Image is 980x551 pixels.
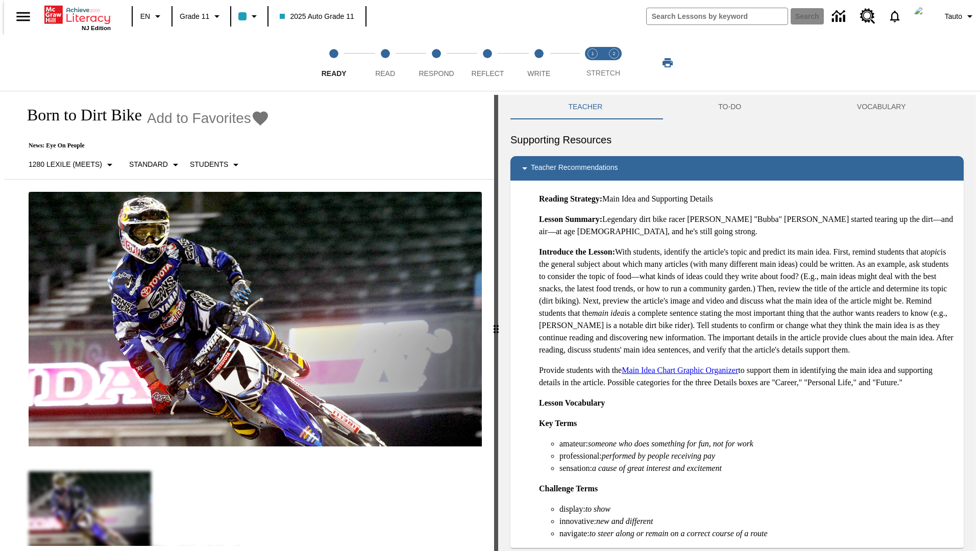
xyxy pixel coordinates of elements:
li: professional: [559,450,955,462]
p: Teacher Recommendations [531,162,618,174]
button: VOCABULARY [799,95,964,119]
span: Respond [419,69,454,78]
button: Reflect step 4 of 5 [458,35,517,91]
p: Provide students with the to support them in identifying the main idea and supporting details in ... [539,364,955,389]
button: Open side menu [8,2,38,32]
a: Notifications [881,3,908,30]
p: Main Idea and Supporting Details [539,193,955,205]
span: Tauto [945,11,962,22]
p: With students, identify the article's topic and predict its main idea. First, remind students tha... [539,246,955,356]
a: Resource Center, Will open in new tab [854,3,881,30]
strong: Introduce the Lesson: [539,247,615,256]
em: topic [924,247,941,256]
h1: Born to Dirt Bike [16,106,142,124]
em: main idea [592,309,625,317]
em: new and different [596,517,653,525]
button: TO-DO [660,95,799,119]
em: to show [585,505,610,513]
button: Write step 5 of 5 [509,35,569,91]
button: Teacher [510,95,660,119]
button: Read step 2 of 5 [355,35,414,91]
strong: Lesson Summary: [539,215,602,223]
button: Print [651,54,684,72]
div: Press Enter or Spacebar and then press right and left arrow keys to move the slider [494,95,498,551]
button: Select a new avatar [908,3,941,30]
button: Stretch Read step 1 of 2 [578,35,607,91]
h6: Supporting Resources [510,132,964,148]
text: 2 [612,51,615,56]
button: Scaffolds, Standard [125,156,186,174]
button: Respond step 3 of 5 [407,35,466,91]
li: navigate: [559,528,955,540]
div: reading [4,95,494,546]
span: Reflect [472,69,504,78]
li: display: [559,503,955,515]
a: Data Center [826,3,854,31]
span: Ready [322,69,347,78]
strong: Challenge Terms [539,484,598,493]
button: Select Lexile, 1280 Lexile (Meets) [24,156,120,174]
div: Instructional Panel Tabs [510,95,964,119]
span: 2025 Auto Grade 11 [280,11,354,22]
strong: Lesson Vocabulary [539,398,605,407]
p: News: Eye On People [16,142,269,149]
span: Read [375,69,395,78]
span: STRETCH [586,69,620,77]
button: Select Student [186,156,246,174]
p: 1280 Lexile (Meets) [29,159,102,170]
em: a cause of great interest and excitement [592,464,722,472]
span: NJ Edition [82,25,111,31]
button: Language: EN, Select a language [136,7,168,26]
p: Students [190,159,228,170]
li: innovative: [559,515,955,528]
input: search field [647,8,788,24]
p: Legendary dirt bike racer [PERSON_NAME] "Bubba" [PERSON_NAME] started tearing up the dirt—and air... [539,213,955,238]
div: Teacher Recommendations [510,156,964,181]
span: Add to Favorites [147,110,251,127]
img: Avatar [914,6,935,27]
em: to steer along or remain on a correct course of a route [590,529,768,538]
button: Class color is light blue. Change class color [234,7,264,26]
text: 1 [591,51,594,56]
li: sensation: [559,462,955,474]
button: Ready step 1 of 5 [304,35,363,91]
button: Profile/Settings [941,7,980,26]
button: Add to Favorites - Born to Dirt Bike [147,109,269,127]
p: Standard [129,159,168,170]
a: Main Idea Chart Graphic Organizer [622,366,738,374]
div: activity [498,95,976,551]
img: Motocross racer James Stewart flies through the air on his dirt bike. [29,192,482,447]
span: Grade 11 [180,11,209,22]
button: Stretch Respond step 2 of 2 [599,35,629,91]
button: Grade: Grade 11, Select a grade [176,7,227,26]
span: Write [527,69,550,78]
strong: Key Terms [539,419,577,428]
em: someone who does something for fun, not for work [588,439,753,448]
span: EN [140,11,150,22]
em: performed by people receiving pay [602,452,715,460]
strong: Reading Strategy: [539,194,602,203]
li: amateur: [559,438,955,450]
div: Home [44,4,111,31]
